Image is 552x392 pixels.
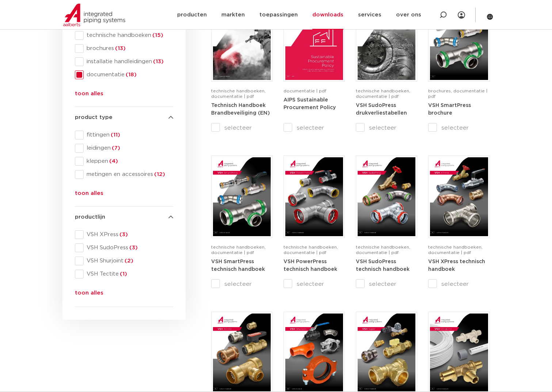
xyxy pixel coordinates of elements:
[283,89,326,93] span: documentatie | pdf
[75,270,173,278] div: VSH Tectite(1)
[211,259,265,272] a: VSH SmartPress technisch handboek
[283,280,345,288] label: selecteer
[428,123,490,132] label: selecteer
[119,271,127,277] span: (1)
[152,59,164,64] span: (13)
[84,71,173,78] span: documentatie
[283,245,338,255] span: technische handboeken, documentatie | pdf
[125,72,137,77] span: (18)
[128,245,138,250] span: (3)
[428,259,485,272] a: VSH XPress technisch handboek
[75,230,173,239] div: VSH XPress(3)
[428,89,487,99] span: brochures, documentatie | pdf
[151,32,163,38] span: (15)
[211,123,273,132] label: selecteer
[283,97,336,111] a: AIPS Sustainable Procurement Policy
[84,158,173,165] span: kleppen
[356,123,417,132] label: selecteer
[153,172,165,177] span: (12)
[75,213,173,222] h4: productlijn
[84,244,173,251] span: VSH SudoPress
[84,231,173,238] span: VSH XPress
[75,189,103,201] button: toon alles
[356,280,417,288] label: selecteer
[211,280,273,288] label: selecteer
[356,259,410,272] strong: VSH SudoPress technisch handboek
[75,57,173,66] div: installatie handleidingen(13)
[123,258,133,264] span: (2)
[75,289,103,300] button: toon alles
[75,131,173,139] div: fittingen(11)
[75,31,173,40] div: technische handboeken(15)
[356,103,407,116] a: VSH SudoPress drukverliestabellen
[75,113,173,122] h4: product type
[211,89,266,99] span: technische handboeken, documentatie | pdf
[283,123,345,132] label: selecteer
[75,170,173,179] div: metingen en accessoires(12)
[84,32,173,39] span: technische handboeken
[114,46,126,51] span: (13)
[111,145,120,151] span: (7)
[84,257,173,265] span: VSH Shurjoint
[283,259,337,272] strong: VSH PowerPress technisch handboek
[428,245,483,255] span: technische handboeken, documentatie | pdf
[430,157,488,236] img: VSH-XPress_A4TM_5008762_2025_4.1_NL-pdf.jpg
[75,257,173,265] div: VSH Shurjoint(2)
[211,103,270,116] a: Technisch Handboek Brandbeveiliging (EN)
[358,1,415,80] img: VSH-SudoPress_A4PLT_5007706_2024-2.0_NL-pdf.jpg
[428,103,471,116] a: VSH SmartPress brochure
[428,259,485,272] strong: VSH XPress technisch handboek
[211,259,265,272] strong: VSH SmartPress technisch handboek
[108,158,118,164] span: (4)
[75,243,173,252] div: VSH SudoPress(3)
[75,144,173,153] div: leidingen(7)
[213,157,271,236] img: VSH-SmartPress_A4TM_5009301_2023_2.0-EN-pdf.jpg
[84,45,173,52] span: brochures
[84,270,173,278] span: VSH Tectite
[84,145,173,152] span: leidingen
[211,245,266,255] span: technische handboeken, documentatie | pdf
[356,245,410,255] span: technische handboeken, documentatie | pdf
[285,157,343,236] img: VSH-PowerPress_A4TM_5008817_2024_3.1_NL-pdf.jpg
[358,157,415,236] img: VSH-SudoPress_A4TM_5001604-2023-3.0_NL-pdf.jpg
[428,280,490,288] label: selecteer
[75,157,173,166] div: kleppen(4)
[356,89,410,99] span: technische handboeken, documentatie | pdf
[283,259,337,272] a: VSH PowerPress technisch handboek
[118,232,128,237] span: (3)
[430,1,488,80] img: VSH-SmartPress_A4Brochure-5008016-2023_2.0_NL-pdf.jpg
[75,70,173,79] div: documentatie(18)
[213,1,271,80] img: FireProtection_A4TM_5007915_2025_2.0_EN-pdf.jpg
[84,171,173,178] span: metingen en accessoires
[110,132,120,138] span: (11)
[285,1,343,80] img: Aips_A4Sustainable-Procurement-Policy_5011446_EN-pdf.jpg
[75,44,173,53] div: brochures(13)
[283,97,336,111] strong: AIPS Sustainable Procurement Policy
[356,259,410,272] a: VSH SudoPress technisch handboek
[75,89,103,101] button: toon alles
[84,58,173,65] span: installatie handleidingen
[84,131,173,139] span: fittingen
